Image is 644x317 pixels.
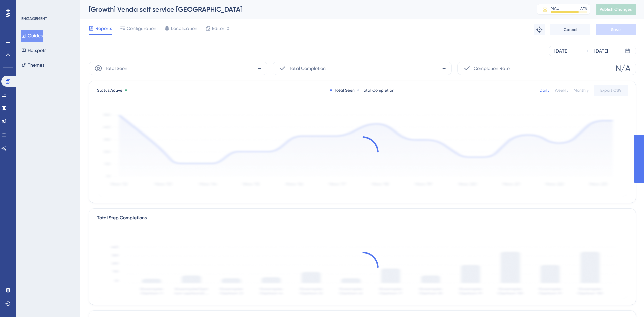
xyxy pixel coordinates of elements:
[258,63,262,74] span: -
[357,88,394,93] div: Total Completion
[97,88,122,93] span: Status:
[171,24,197,32] span: Localization
[97,214,147,222] div: Total Step Completions
[289,64,326,72] span: Total Completion
[600,7,632,12] span: Publish Changes
[95,24,112,32] span: Reports
[21,16,47,21] div: ENGAGEMENT
[89,5,520,14] div: [Growth] Venda self service [GEOGRAPHIC_DATA]
[596,24,636,35] button: Save
[212,24,224,32] span: Editor
[580,6,587,11] div: 77 %
[550,24,590,35] button: Cancel
[615,63,630,74] span: N/A
[554,47,568,55] div: [DATE]
[474,64,510,72] span: Completion Rate
[594,85,628,96] button: Export CSV
[330,88,355,93] div: Total Seen
[611,27,621,32] span: Save
[540,88,549,93] div: Daily
[21,59,44,71] button: Themes
[563,27,577,32] span: Cancel
[551,6,559,11] div: MAU
[442,63,446,74] span: -
[596,4,636,15] button: Publish Changes
[110,88,122,93] span: Active
[600,88,622,93] span: Export CSV
[555,88,568,93] div: Weekly
[127,24,156,32] span: Configuration
[21,30,43,42] button: Guides
[105,64,127,72] span: Total Seen
[594,47,608,55] div: [DATE]
[574,88,589,93] div: Monthly
[21,44,46,56] button: Hotspots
